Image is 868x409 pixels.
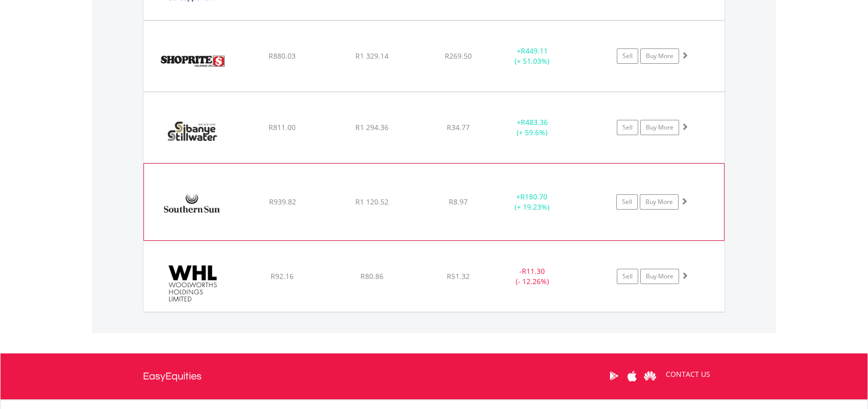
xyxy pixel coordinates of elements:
a: EasyEquities [143,353,202,399]
span: R269.50 [445,51,472,61]
div: + (+ 19.23%) [494,192,570,212]
span: R483.36 [521,117,548,127]
img: EQU.ZA.SHP.png [149,34,236,89]
span: R880.03 [269,51,296,61]
a: CONTACT US [659,360,717,389]
a: Apple [623,360,641,392]
a: Google Play [605,360,623,392]
img: EQU.ZA.WHL.png [149,254,236,309]
span: R34.77 [447,122,470,132]
a: Buy More [640,194,679,210]
span: R8.97 [449,197,468,207]
div: + (+ 51.03%) [494,46,571,66]
a: Buy More [640,269,679,284]
span: R92.16 [271,271,294,281]
a: Buy More [640,48,679,64]
a: Sell [617,120,638,135]
span: R1 120.52 [355,197,389,207]
span: R180.70 [520,192,547,201]
span: R51.32 [447,271,470,281]
a: Huawei [641,360,659,392]
a: Sell [617,269,638,284]
div: - (- 12.26%) [494,266,571,287]
a: Sell [617,48,638,64]
span: R1 329.14 [355,51,389,61]
span: R449.11 [521,46,548,56]
img: EQU.ZA.SSW.png [149,105,236,160]
a: Sell [616,194,638,210]
span: R811.00 [269,122,296,132]
a: Buy More [640,120,679,135]
span: R11.30 [522,266,545,276]
span: R80.86 [360,271,383,281]
span: R939.82 [269,197,296,207]
span: R1 294.36 [355,122,389,132]
div: + (+ 59.6%) [494,117,571,138]
img: EQU.ZA.SSU.png [149,176,237,238]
